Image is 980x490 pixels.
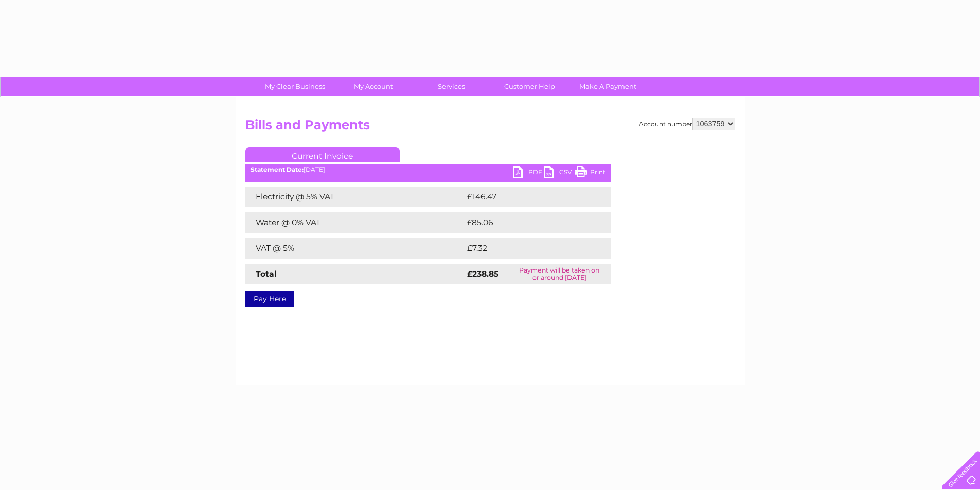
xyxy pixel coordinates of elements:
b: Statement Date: [251,166,304,173]
a: Print [575,166,605,181]
a: CSV [544,166,575,181]
strong: £238.85 [467,269,498,279]
strong: Total [256,269,277,279]
td: Water @ 0% VAT [245,212,465,233]
td: £146.47 [465,187,592,207]
td: £85.06 [465,212,590,233]
div: [DATE] [245,166,611,173]
a: Pay Here [245,291,294,307]
h2: Bills and Payments [245,118,735,137]
a: My Clear Business [253,77,337,96]
td: Electricity @ 5% VAT [245,187,465,207]
a: Make A Payment [565,77,650,96]
td: VAT @ 5% [245,238,465,259]
div: Account number [639,118,735,130]
a: PDF [513,166,544,181]
a: Customer Help [487,77,572,96]
td: Payment will be taken on or around [DATE] [508,264,611,284]
td: £7.32 [465,238,586,259]
a: Current Invoice [245,147,400,162]
a: My Account [331,77,416,96]
a: Services [409,77,494,96]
